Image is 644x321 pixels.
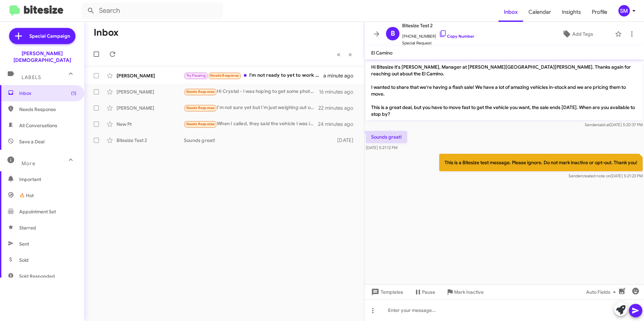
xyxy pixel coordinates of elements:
button: Previous [333,47,345,61]
span: Add Tags [572,28,593,40]
div: [PERSON_NAME] [117,72,184,79]
span: Pause [422,286,435,298]
span: « [337,50,341,59]
span: Needs Response [186,122,215,126]
div: I'm not ready to yet to work on a deal [184,72,323,79]
span: Needs Response [19,106,76,113]
span: Try Pausing [186,73,206,78]
div: 24 minutes ago [318,121,359,128]
span: (1) [71,90,76,97]
div: 16 minutes ago [319,88,359,95]
a: Profile [586,2,613,22]
p: This is a Bitesize test message. Please ignore. Do not mark inactive or opt-out. Thank you! [439,154,643,171]
span: Sold Responded [19,273,55,280]
a: Insights [556,2,586,22]
span: Sent [19,241,29,247]
button: Pause [409,286,441,298]
span: All Conversations [19,122,57,129]
div: 22 minutes ago [318,105,359,111]
div: [PERSON_NAME] [117,105,184,111]
span: Save a Deal [19,138,44,145]
span: B [391,28,395,39]
span: [PHONE_NUMBER] [402,30,474,40]
a: Copy Number [439,34,474,39]
nav: Page navigation example [333,47,356,61]
button: Auto Fields [581,286,624,298]
span: Appointment Set [19,208,56,215]
button: Mark Inactive [441,286,489,298]
span: Labels [22,74,41,80]
span: Needs Response [210,73,239,78]
span: 🔥 Hot [19,192,34,199]
h1: Inbox [94,27,119,38]
button: Next [344,47,356,61]
span: Special Campaign [29,33,70,39]
span: Sender [DATE] 5:21:23 PM [569,173,643,178]
a: Special Campaign [9,28,75,44]
a: Inbox [498,2,523,22]
span: Templates [370,286,403,298]
div: SM [618,5,630,16]
p: Sounds great! [366,131,407,143]
div: When I called, they said the vehicle I was interested in was already sold [184,120,318,128]
div: [PERSON_NAME] [117,88,184,95]
span: Sold [19,257,29,263]
span: Important [19,176,76,183]
div: I'm not sure yet but I'm just weighing out options right now [184,104,318,112]
div: Hi Crystal - I was hoping to get some photos of the interior if possible [184,88,319,96]
span: said at [598,122,610,127]
a: Calendar [523,2,556,22]
span: El Camino [371,50,392,56]
div: Sounds great! [184,137,334,144]
span: Needs Response [186,106,215,110]
input: Search [82,3,223,19]
span: Bitesize Test 2 [402,22,474,30]
span: Needs Response [186,90,215,94]
div: New Pt [117,121,184,128]
button: SM [613,5,637,16]
span: » [348,50,352,59]
span: Auto Fields [586,286,618,298]
span: created note on [582,173,611,178]
button: Add Tags [543,28,612,40]
span: Special Request [402,40,474,46]
span: Mark Inactive [454,286,484,298]
button: Templates [364,286,409,298]
span: More [22,160,35,167]
p: Hi Bitesize it's [PERSON_NAME], Manager at [PERSON_NAME][GEOGRAPHIC_DATA][PERSON_NAME]. Thanks ag... [366,61,643,120]
span: [DATE] 5:21:12 PM [366,145,397,150]
div: [DATE] [334,137,359,144]
span: Sender [DATE] 5:20:37 PM [585,122,643,127]
div: a minute ago [323,72,359,79]
span: Starred [19,224,36,231]
div: Bitesize Test 2 [117,137,184,144]
span: Inbox [19,90,76,97]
